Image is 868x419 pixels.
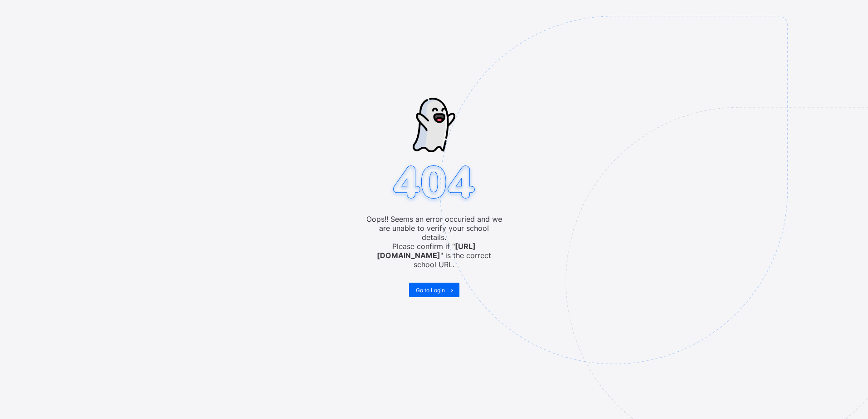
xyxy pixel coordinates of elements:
img: ghost-strokes.05e252ede52c2f8dbc99f45d5e1f5e9f.svg [413,98,455,152]
span: Go to Login [416,287,445,294]
b: [URL][DOMAIN_NAME] [377,242,476,260]
span: Please confirm if " " is the correct school URL. [366,242,502,269]
span: Oops!! Seems an error occuried and we are unable to verify your school details. [366,214,502,242]
img: 404.8bbb34c871c4712298a25e20c4dc75c7.svg [389,163,479,204]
